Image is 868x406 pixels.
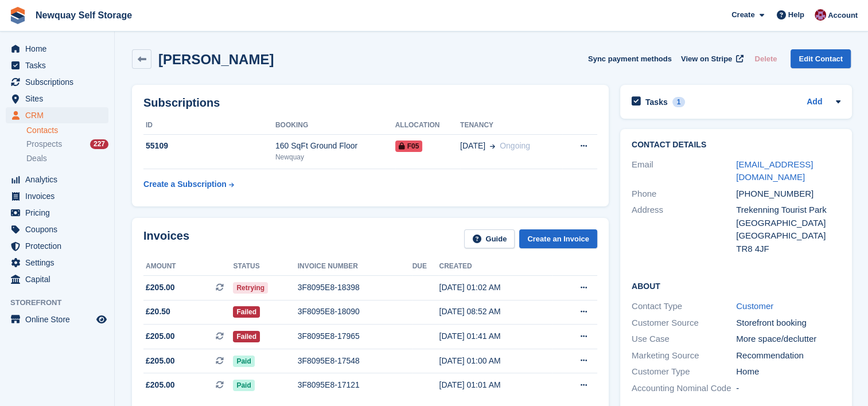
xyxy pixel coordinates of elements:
span: Create [731,9,754,21]
a: menu [6,271,108,287]
a: Newquay Self Storage [31,6,137,25]
a: menu [6,205,108,221]
div: Storefront booking [736,317,840,330]
a: menu [6,171,108,188]
h2: Invoices [143,229,189,248]
div: 3F8095E8-17965 [298,330,412,342]
div: Address [632,204,736,255]
span: Pricing [25,205,94,221]
span: Help [788,9,804,21]
div: [DATE] 08:52 AM [439,306,552,318]
span: £205.00 [146,355,175,367]
a: menu [6,188,108,204]
div: Home [736,365,840,378]
span: Sites [25,91,94,107]
span: Subscriptions [25,74,94,90]
div: [DATE] 01:41 AM [439,330,552,342]
span: £205.00 [146,379,175,391]
div: Trekenning Tourist Park [736,204,840,217]
div: - [736,382,840,395]
span: Online Store [25,311,94,327]
a: Contacts [26,125,108,136]
div: [DATE] 01:00 AM [439,355,552,367]
div: Email [632,158,736,184]
span: [DATE] [460,140,485,152]
div: TR8 4JF [736,243,840,256]
span: Prospects [26,139,62,150]
span: Deals [26,153,47,164]
img: stora-icon-8386f47178a22dfd0bd8f6a31ec36ba5ce8667c1dd55bd0f319d3a0aa187defe.svg [9,7,26,24]
h2: Subscriptions [143,96,597,110]
a: View on Stripe [676,49,746,68]
h2: [PERSON_NAME] [158,52,274,67]
h2: Tasks [645,97,668,107]
div: 55109 [143,140,275,152]
span: Coupons [25,221,94,237]
div: [GEOGRAPHIC_DATA] [736,229,840,243]
div: Use Case [632,333,736,346]
span: Home [25,41,94,57]
div: More space/declutter [736,333,840,346]
div: Phone [632,188,736,201]
div: 160 SqFt Ground Floor [275,140,395,152]
span: Failed [233,331,260,342]
div: 227 [90,139,108,149]
a: Customer [736,301,773,311]
a: Edit Contact [791,49,851,68]
div: [PHONE_NUMBER] [736,188,840,201]
div: [DATE] 01:02 AM [439,282,552,294]
span: Ongoing [500,141,530,150]
span: Invoices [25,188,94,204]
span: Protection [25,238,94,254]
th: Invoice number [298,257,412,276]
span: Paid [233,356,254,367]
th: Booking [275,116,395,135]
h2: Contact Details [632,140,840,150]
th: Amount [143,257,233,276]
th: Tenancy [460,116,562,135]
span: CRM [25,107,94,123]
div: [DATE] 01:01 AM [439,379,552,391]
a: Preview store [95,313,108,326]
span: Account [828,10,858,21]
th: Due [412,257,439,276]
span: £20.50 [146,306,170,318]
span: Retrying [233,282,268,294]
a: Deals [26,153,108,165]
a: menu [6,221,108,237]
a: Create an Invoice [519,229,597,248]
a: menu [6,91,108,107]
span: Capital [25,271,94,287]
div: 3F8095E8-18398 [298,282,412,294]
a: menu [6,107,108,123]
span: £205.00 [146,282,175,294]
button: Delete [750,49,781,68]
div: Recommendation [736,349,840,362]
img: Paul Upson [815,9,826,21]
h2: About [632,280,840,291]
a: [EMAIL_ADDRESS][DOMAIN_NAME] [736,159,813,182]
span: View on Stripe [681,53,732,65]
span: Tasks [25,57,94,73]
div: Accounting Nominal Code [632,382,736,395]
div: Customer Type [632,365,736,378]
div: 1 [672,97,686,107]
a: menu [6,311,108,327]
span: Storefront [10,297,114,309]
a: Guide [464,229,515,248]
span: £205.00 [146,330,175,342]
div: [GEOGRAPHIC_DATA] [736,217,840,230]
div: Customer Source [632,317,736,330]
span: Settings [25,255,94,271]
div: 3F8095E8-17548 [298,355,412,367]
a: menu [6,255,108,271]
a: Add [807,96,822,109]
a: menu [6,74,108,90]
span: Failed [233,306,260,318]
span: Paid [233,380,254,391]
div: Create a Subscription [143,178,227,190]
div: Marketing Source [632,349,736,362]
button: Sync payment methods [588,49,672,68]
a: Prospects 227 [26,138,108,150]
div: 3F8095E8-18090 [298,306,412,318]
